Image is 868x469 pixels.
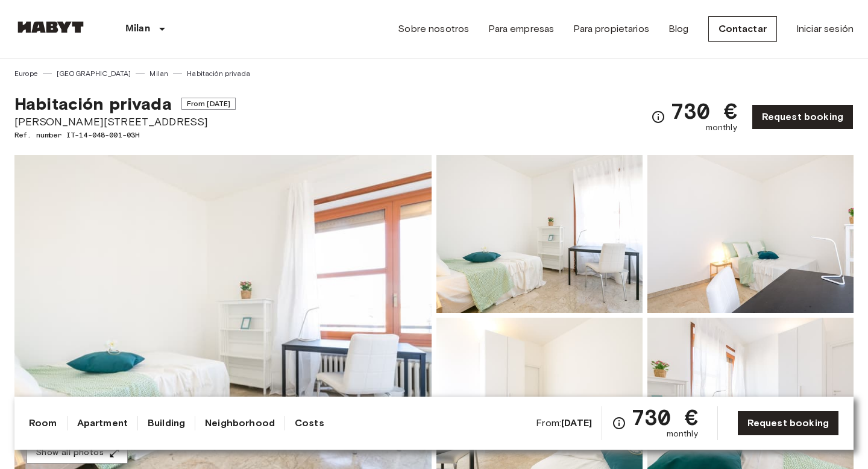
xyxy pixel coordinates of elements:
[14,68,38,79] a: Europe
[148,416,185,430] a: Building
[125,22,150,36] p: Milan
[536,417,592,430] span: From:
[631,406,698,428] span: 730 €
[706,122,737,134] span: monthly
[14,93,172,114] span: Habitación privada
[27,442,128,464] button: Show all photos
[752,104,854,130] a: Request booking
[670,100,737,122] span: 730 €
[667,428,698,440] span: monthly
[651,110,665,124] svg: Check cost overview for full price breakdown. Please note that discounts apply to new joiners onl...
[295,416,324,430] a: Costs
[708,16,777,42] a: Contactar
[647,155,854,313] img: Picture of unit IT-14-048-001-03H
[181,98,236,110] span: From [DATE]
[398,22,469,36] a: Sobre nosotros
[57,68,131,79] a: [GEOGRAPHIC_DATA]
[14,114,236,130] span: [PERSON_NAME][STREET_ADDRESS]
[14,130,236,140] span: Ref. number IT-14-048-001-03H
[149,68,168,79] a: Milan
[561,417,592,429] b: [DATE]
[488,22,554,36] a: Para empresas
[29,416,57,430] a: Room
[436,155,643,313] img: Picture of unit IT-14-048-001-03H
[187,68,250,79] a: Habitación privada
[796,22,854,36] a: Iniciar sesión
[77,416,128,430] a: Apartment
[737,411,839,436] a: Request booking
[668,22,689,36] a: Blog
[14,21,87,33] img: Habyt
[612,416,626,430] svg: Check cost overview for full price breakdown. Please note that discounts apply to new joiners onl...
[573,22,649,36] a: Para propietarios
[205,416,275,430] a: Neighborhood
